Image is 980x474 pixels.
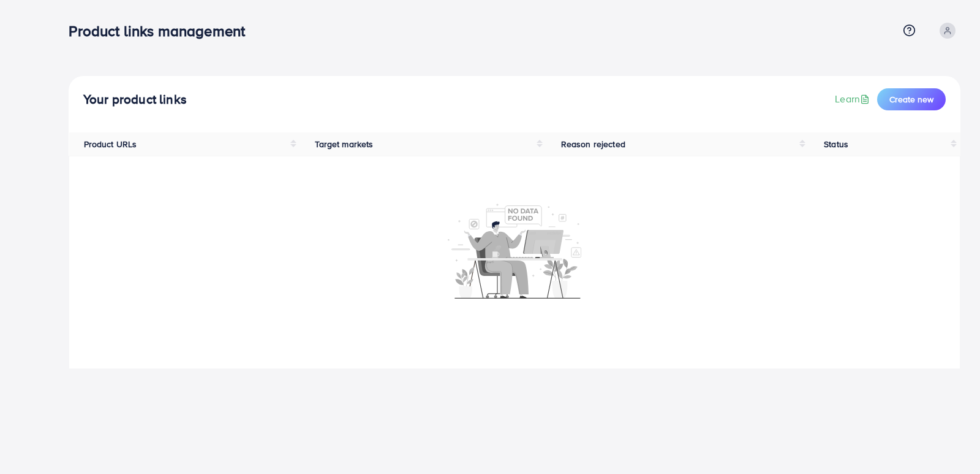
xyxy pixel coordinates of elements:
h3: Product links management [69,22,255,40]
img: No account [448,202,581,299]
span: Product URLs [84,138,137,150]
span: Reason rejected [561,138,625,150]
button: Create new [877,88,946,110]
span: Target markets [315,138,373,150]
a: Learn [835,92,872,106]
h4: Your product links [83,92,187,107]
span: Status [824,138,848,150]
span: Create new [889,93,933,105]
